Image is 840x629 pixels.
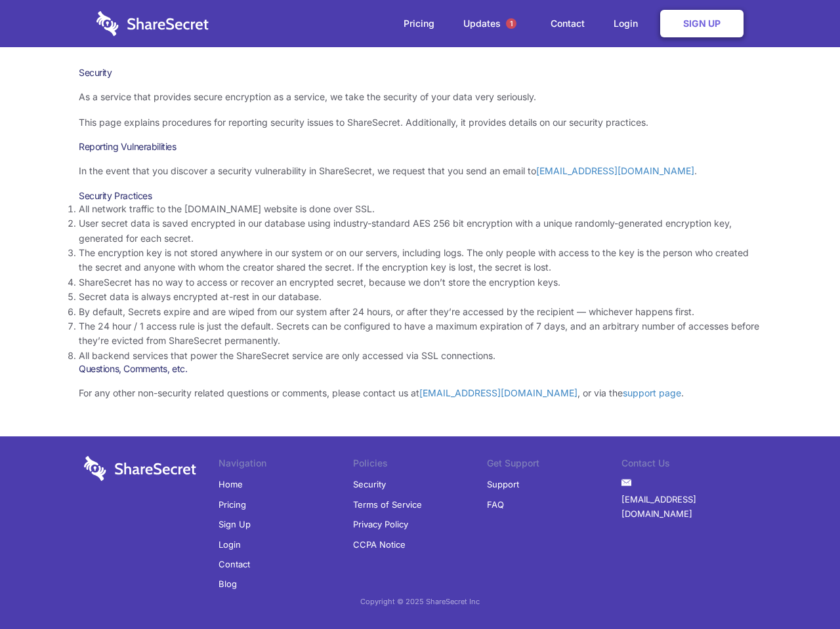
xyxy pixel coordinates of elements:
[219,495,246,514] a: Pricing
[79,305,761,319] li: By default, Secrets expire and are wiped from our system after 24 hours, or after they’re accesse...
[79,190,761,202] h3: Security Practices
[79,349,761,363] li: All backend services that power the ShareSecret service are only accessed via SSL connections.
[353,535,406,554] a: CCPA Notice
[219,535,241,554] a: Login
[487,495,504,514] a: FAQ
[79,275,761,290] li: ShareSecret has no way to access or recover an encrypted secret, because we don’t store the encry...
[537,3,598,44] a: Contact
[79,246,761,275] li: The encryption key is not stored anywhere in our system or on our servers, including logs. The on...
[487,456,621,474] li: Get Support
[219,574,237,594] a: Blog
[79,363,761,375] h3: Questions, Comments, etc.
[79,386,761,400] p: For any other non-security related questions or comments, please contact us at , or via the .
[353,474,386,494] a: Security
[79,90,761,104] p: As a service that provides secure encryption as a service, we take the security of your data very...
[660,10,744,37] a: Sign Up
[623,387,681,398] a: support page
[390,3,448,44] a: Pricing
[79,290,761,304] li: Secret data is always encrypted at-rest in our database.
[96,11,209,36] img: logo-wordmark-white-trans-d4663122ce5f474addd5e946df7df03e33cb6a1c49d2221995e7729f52c070b2.svg
[79,216,761,246] li: User secret data is saved encrypted in our database using industry-standard AES 256 bit encryptio...
[487,474,519,494] a: Support
[79,164,761,178] p: In the event that you discover a security vulnerability in ShareSecret, we request that you send ...
[79,202,761,216] li: All network traffic to the [DOMAIN_NAME] website is done over SSL.
[84,456,196,481] img: logo-wordmark-white-trans-d4663122ce5f474addd5e946df7df03e33cb6a1c49d2221995e7729f52c070b2.svg
[79,115,761,130] p: This page explains procedures for reporting security issues to ShareSecret. Additionally, it prov...
[600,3,658,44] a: Login
[536,165,694,176] a: [EMAIL_ADDRESS][DOMAIN_NAME]
[219,554,250,574] a: Contact
[506,18,516,29] span: 1
[621,456,756,474] li: Contact Us
[353,514,408,534] a: Privacy Policy
[79,67,761,79] h1: Security
[353,456,488,474] li: Policies
[419,387,577,398] a: [EMAIL_ADDRESS][DOMAIN_NAME]
[353,495,422,514] a: Terms of Service
[621,489,756,524] a: [EMAIL_ADDRESS][DOMAIN_NAME]
[219,456,353,474] li: Navigation
[79,141,761,153] h3: Reporting Vulnerabilities
[79,319,761,349] li: The 24 hour / 1 access rule is just the default. Secrets can be configured to have a maximum expi...
[219,474,243,494] a: Home
[219,514,251,534] a: Sign Up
